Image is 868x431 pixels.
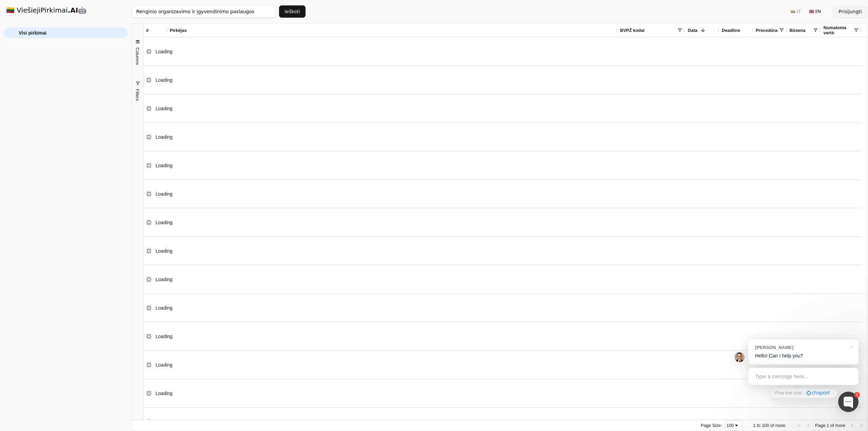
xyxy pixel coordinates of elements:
button: 🇬🇧 EN [805,6,825,17]
span: Loading [156,134,173,140]
div: Last Page [859,423,864,428]
span: Visi pirkimai [19,28,46,38]
span: Loading [156,49,173,54]
span: Free live chat [775,390,802,396]
input: Greita paieška... [132,5,276,18]
span: Loading [156,77,173,83]
span: Loading [156,106,173,111]
a: Free live chat· [770,388,836,398]
div: Page Size: [701,423,722,428]
span: Loading [156,163,173,168]
div: First Page [796,423,802,428]
strong: .AI [68,6,78,14]
div: Type a message here... [748,368,859,385]
span: Loading [156,362,173,368]
span: of [830,423,834,428]
div: Previous Page [806,423,811,428]
p: Hello! Can I help you? [755,352,852,359]
span: Loading [156,419,173,425]
span: Filters [135,89,140,101]
img: Jonas [734,352,745,362]
span: Loading [156,391,173,396]
span: Data [688,28,697,33]
span: to [757,423,761,428]
button: Ieškoti [279,5,305,18]
span: 1 [827,423,829,428]
span: Būsena [790,28,806,33]
span: Loading [156,277,173,282]
span: Procedūra [756,28,777,33]
span: more [835,423,845,428]
button: Prisijungti [833,5,867,18]
div: [PERSON_NAME] [755,344,845,351]
span: Loading [156,305,173,311]
span: Loading [156,220,173,225]
span: # [146,28,149,33]
span: Pirkėjas [170,28,187,33]
span: Page [815,423,825,428]
span: Deadline [722,28,740,33]
span: 100 [762,423,769,428]
div: 100 [727,423,734,428]
div: Page Size [725,420,743,431]
span: Numatoma vertė [824,25,853,35]
span: of [770,423,774,428]
span: BVPŽ kodai [620,28,645,33]
div: · [803,390,805,396]
div: 1 [854,392,860,398]
span: more [775,423,785,428]
span: Loading [156,248,173,254]
span: Columns [135,47,140,65]
span: Loading [156,334,173,339]
div: Next Page [849,423,855,428]
span: Loading [156,191,173,197]
span: 1 [753,423,755,428]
